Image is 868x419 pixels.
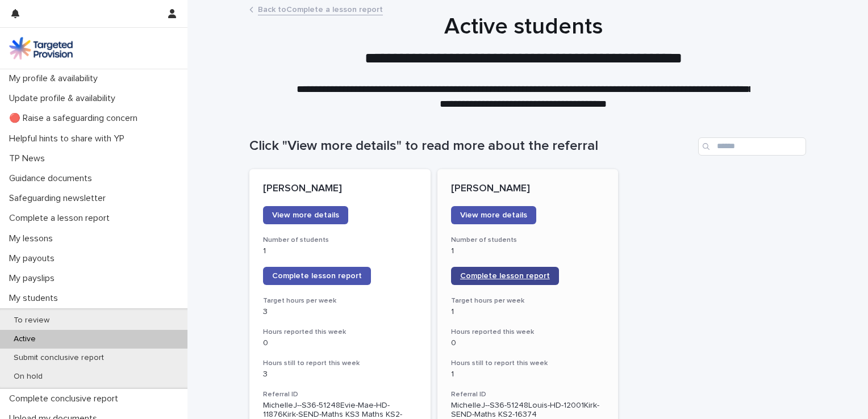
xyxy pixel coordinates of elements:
p: My payouts [5,253,64,264]
p: Submit conclusive report [5,353,113,363]
p: 0 [451,338,605,348]
p: My lessons [5,233,62,244]
span: Complete lesson report [272,272,362,280]
h3: Referral ID [263,390,417,399]
h3: Hours reported this week [263,328,417,337]
p: 1 [451,246,605,256]
a: View more details [263,206,348,224]
p: On hold [5,372,52,382]
h3: Target hours per week [263,296,417,305]
h3: Target hours per week [451,296,605,305]
p: My profile & availability [5,73,107,84]
h3: Hours still to report this week [451,359,605,368]
a: Complete lesson report [451,267,559,285]
span: View more details [460,211,527,219]
p: TP News [5,153,54,164]
img: M5nRWzHhSzIhMunXDL62 [9,37,73,60]
p: Helpful hints to share with YP [5,133,133,144]
input: Search [698,137,806,156]
h3: Hours reported this week [451,328,605,337]
h1: Click "View more details" to read more about the referral [249,138,694,154]
a: Complete lesson report [263,267,371,285]
a: Back toComplete a lesson report [258,2,383,15]
span: View more details [272,211,339,219]
p: To review [5,316,59,325]
p: Update profile & availability [5,93,124,104]
p: Complete a lesson report [5,213,119,224]
h3: Hours still to report this week [263,359,417,368]
p: My students [5,293,67,304]
p: Complete conclusive report [5,393,127,404]
h1: Active students [245,13,802,40]
span: Complete lesson report [460,272,550,280]
p: 1 [263,246,417,256]
p: 🔴 Raise a safeguarding concern [5,113,147,124]
h3: Number of students [451,236,605,245]
p: 1 [451,370,605,379]
a: View more details [451,206,536,224]
p: My payslips [5,273,64,284]
p: Guidance documents [5,173,101,184]
h3: Number of students [263,236,417,245]
p: Safeguarding newsletter [5,193,115,204]
h3: Referral ID [451,390,605,399]
p: Active [5,334,45,344]
p: 0 [263,338,417,348]
p: [PERSON_NAME] [451,183,605,195]
p: 3 [263,370,417,379]
p: [PERSON_NAME] [263,183,417,195]
p: 3 [263,307,417,317]
p: 1 [451,307,605,317]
